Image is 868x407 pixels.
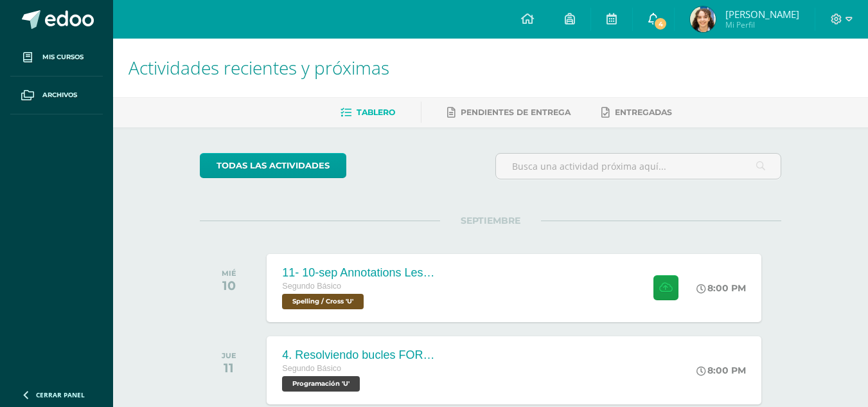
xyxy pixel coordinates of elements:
a: Pendientes de entrega [447,102,571,123]
img: 43acec12cbb57897681646054d7425d4.png [690,6,716,32]
span: Spelling / Cross 'U' [282,294,364,309]
div: 8:00 PM [696,282,746,294]
div: 10 [222,278,236,293]
span: SEPTIEMBRE [440,215,541,226]
span: Pendientes de entrega [461,107,571,117]
div: 8:00 PM [696,365,746,376]
div: MIÉ [222,269,236,278]
span: Mi Perfil [725,19,799,30]
div: 11- 10-sep Annotations Lesson 31 [282,266,436,280]
span: Segundo Básico [282,282,341,291]
span: [PERSON_NAME] [725,8,799,21]
a: Mis cursos [10,39,103,77]
span: Tablero [357,107,395,117]
span: Mis cursos [42,52,84,62]
div: 11 [222,360,236,375]
span: Actividades recientes y próximas [128,55,389,80]
span: Segundo Básico [282,364,341,373]
input: Busca una actividad próxima aquí... [496,154,781,179]
span: Cerrar panel [36,390,85,399]
a: Archivos [10,77,103,114]
a: Entregadas [601,102,672,123]
a: Tablero [341,102,395,123]
span: 4 [653,17,668,31]
span: Programación 'U' [282,376,360,392]
a: todas las Actividades [200,153,346,178]
div: 4. Resolviendo bucles FOR - L24 [282,348,436,362]
span: Entregadas [615,107,672,117]
div: JUE [222,351,236,360]
span: Archivos [42,90,77,100]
